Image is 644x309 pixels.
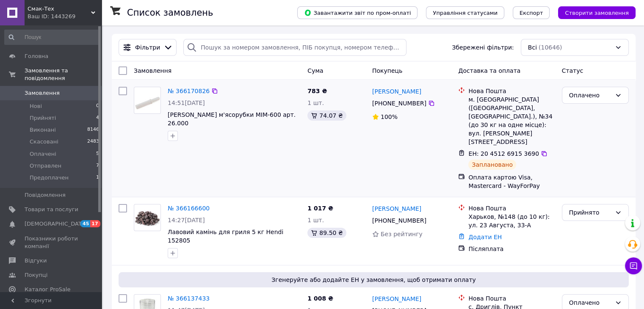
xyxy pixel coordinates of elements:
[458,67,520,74] span: Доставка та оплата
[468,212,555,229] div: Харьков, №148 (до 10 кг): ул. 23 Августа, 33-А
[122,276,625,284] span: Згенеруйте або додайте ЕН у замовлення, щоб отримати оплату
[520,10,543,16] span: Експорт
[168,99,205,106] span: 14:51[DATE]
[25,67,102,82] span: Замовлення та повідомлення
[30,102,42,110] span: Нові
[134,91,160,110] img: Фото товару
[25,286,70,293] span: Каталог ProSale
[96,150,99,158] span: 5
[372,295,421,303] a: [PERSON_NAME]
[307,110,346,121] div: 74.07 ₴
[134,208,160,228] img: Фото товару
[569,208,611,217] div: Прийнято
[468,234,502,240] a: Додати ЕН
[307,205,333,212] span: 1 017 ₴
[468,160,516,170] div: Заплановано
[426,6,504,19] button: Управління статусами
[168,229,283,244] a: Лавовий камінь для гриля 5 кг Hendi 152805
[558,6,636,19] button: Створити замовлення
[468,245,555,253] div: Післяплата
[562,67,583,74] span: Статус
[25,191,66,199] span: Повідомлення
[569,91,611,100] div: Оплачено
[96,162,99,170] span: 7
[134,87,161,114] a: Фото товару
[96,114,99,122] span: 4
[4,30,100,45] input: Пошук
[307,295,333,302] span: 1 008 ₴
[25,206,78,213] span: Товари та послуги
[28,5,91,13] span: Смак-Тех
[539,44,562,51] span: (10646)
[25,52,48,60] span: Головна
[30,114,56,122] span: Прийняті
[307,67,323,74] span: Cума
[381,231,423,237] span: Без рейтингу
[372,87,421,96] a: [PERSON_NAME]
[168,217,205,223] span: 14:27[DATE]
[87,138,99,146] span: 2483
[168,295,210,302] a: № 366137433
[28,13,102,20] div: Ваш ID: 1443269
[372,217,426,224] span: [PHONE_NUMBER]
[307,228,346,238] div: 89.50 ₴
[550,9,636,16] a: Створити замовлення
[134,204,161,231] a: Фото товару
[25,89,60,97] span: Замовлення
[127,8,213,18] h1: Список замовлень
[528,43,537,52] span: Всі
[80,220,90,227] span: 45
[30,174,69,182] span: Предоплачен
[30,138,58,146] span: Скасовані
[452,43,514,52] span: Збережені фільтри:
[96,174,99,182] span: 1
[25,257,47,265] span: Відгуки
[168,205,210,212] a: № 366166600
[565,10,629,16] span: Створити замовлення
[372,67,402,74] span: Покупець
[96,102,99,110] span: 0
[307,217,324,223] span: 1 шт.
[307,99,324,106] span: 1 шт.
[381,113,398,120] span: 100%
[468,87,555,95] div: Нова Пошта
[297,6,417,19] button: Завантажити звіт по пром-оплаті
[134,67,171,74] span: Замовлення
[569,298,611,307] div: Оплачено
[307,88,327,94] span: 783 ₴
[87,126,99,134] span: 8146
[513,6,550,19] button: Експорт
[468,95,555,146] div: м. [GEOGRAPHIC_DATA] ([GEOGRAPHIC_DATA], [GEOGRAPHIC_DATA].), №34 (до 30 кг на одне місце): вул. ...
[372,100,426,107] span: [PHONE_NUMBER]
[468,150,539,157] span: ЕН: 20 4512 6915 3690
[25,220,87,228] span: [DEMOGRAPHIC_DATA]
[168,88,210,94] a: № 366170826
[25,235,78,250] span: Показники роботи компанії
[30,150,56,158] span: Оплачені
[183,39,406,56] input: Пошук за номером замовлення, ПІБ покупця, номером телефону, Email, номером накладної
[25,271,47,279] span: Покупці
[372,204,421,213] a: [PERSON_NAME]
[468,294,555,303] div: Нова Пошта
[168,111,296,127] a: [PERSON_NAME] м'ясорубки МІМ-600 арт. 26.000
[30,126,56,134] span: Виконані
[468,173,555,190] div: Оплата картою Visa, Mastercard - WayForPay
[30,162,61,170] span: Отправлен
[468,204,555,212] div: Нова Пошта
[625,257,642,274] button: Чат з покупцем
[304,9,411,17] span: Завантажити звіт по пром-оплаті
[433,10,498,16] span: Управління статусами
[135,43,160,52] span: Фільтри
[90,220,100,227] span: 17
